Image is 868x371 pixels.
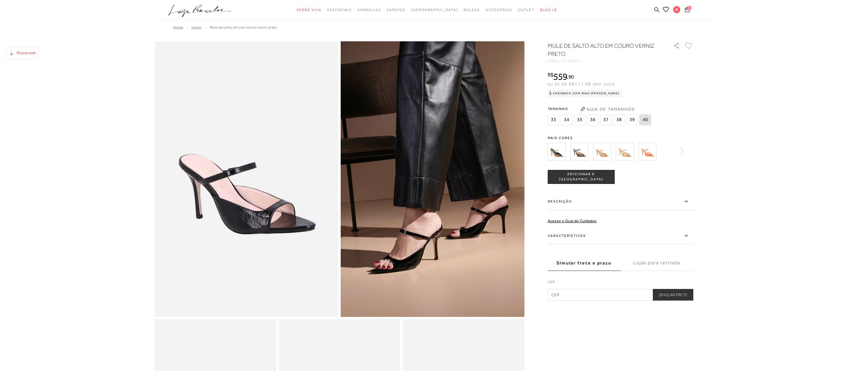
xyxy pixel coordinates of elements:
label: Características [548,228,693,244]
h1: MULE DE SALTO ALTO EM COURO VERNIZ PRETO [548,42,657,58]
input: CEP [548,289,693,301]
a: noSubCategoriesText [411,5,458,15]
a: noSubCategoriesText [464,5,480,15]
i: R$ [548,72,554,77]
img: MULE DE SALTO ALTO EM COURO VERNIZ AREIA [593,143,611,161]
img: MULE DE SALTO ALTO EM COURO VERNIZ BEGE ARGILA [616,143,634,161]
span: 0 [687,6,692,10]
img: image [341,41,524,317]
button: Simular Frete [653,289,693,301]
span: Sandálias [358,8,381,12]
span: ou 5x de R$111,98 sem juros [548,81,615,86]
div: Cashback com Mais [PERSON_NAME] [548,90,622,97]
label: CEP [548,279,693,287]
a: Home [173,25,183,29]
img: MULE DE SALTO ALTO EM COURO NOBUCK ONÇA [548,143,566,161]
img: MULE DE SALTO ALTO EM COURO VERNIZ LARANJA SUNSET [639,143,657,161]
span: ADICIONAR À [GEOGRAPHIC_DATA] [548,172,614,182]
a: noSubCategoriesText [327,5,352,15]
label: Descrição [548,193,693,210]
span: 35 [574,114,586,125]
span: Acessórios [486,8,512,12]
a: BLOG LB [540,5,557,15]
span: 34 [561,114,572,125]
a: noSubCategoriesText [518,5,534,15]
i: , [567,74,574,79]
button: ADICIONAR À [GEOGRAPHIC_DATA] [548,170,615,184]
span: 90 [568,74,574,80]
img: MULE DE SALTO ALTO EM COURO VERDE TOMILHO [570,143,588,161]
span: B [673,6,680,13]
span: 134700051 [558,59,581,63]
span: MULE DE SALTO ALTO EM COURO VERNIZ PRETO [210,25,277,29]
button: 0 [683,6,691,14]
span: Dica de look [17,51,36,55]
a: noSubCategoriesText [296,5,321,15]
span: 36 [587,114,599,125]
a: Acesse o Guia de Cuidados [548,219,597,223]
span: BLOG LB [540,8,557,12]
span: Sapatos [387,8,405,12]
button: Guia de Tamanhos [579,104,637,114]
span: Tamanho [548,104,653,113]
span: Mais cores [548,136,693,140]
img: image [155,41,338,317]
a: noSubCategoriesText [486,5,512,15]
span: Essenciais [327,8,352,12]
span: Outlet [518,8,534,12]
span: 33 [548,114,559,125]
span: 40 [639,114,651,125]
span: Bolsas [464,8,480,12]
span: 38 [613,114,625,125]
span: [DEMOGRAPHIC_DATA] [411,8,458,12]
a: Voltar [191,25,202,29]
span: Verão Viva [296,8,321,12]
label: Simular frete e prazo [548,255,620,271]
span: 559 [553,71,567,82]
button: B [671,6,683,15]
a: noSubCategoriesText [358,5,381,15]
span: 39 [626,114,638,125]
span: 37 [600,114,612,125]
a: noSubCategoriesText [387,5,405,15]
div: CÓD: [548,59,664,63]
label: Lojas para retirada [620,255,693,271]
